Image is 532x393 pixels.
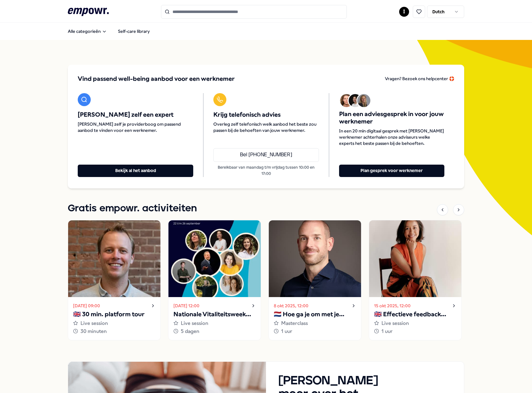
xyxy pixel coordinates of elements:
[68,220,161,340] a: [DATE] 09:00🇬🇧 30 min. platform tourLive session30 minuten
[385,75,454,83] a: Vragen? Bezoek ons helpcenter 🛟
[78,121,193,133] span: [PERSON_NAME] zelf je providerboog om passend aanbod te vinden voor een werknemer.
[161,5,347,19] input: Search for products, categories or subcategories
[374,319,456,327] div: Live session
[73,302,100,309] time: [DATE] 09:00
[385,76,454,81] span: Vragen? Bezoek ons helpcenter 🛟
[73,319,155,327] div: Live session
[173,302,199,309] time: [DATE] 12:00
[173,319,256,327] div: Live session
[63,25,155,37] nav: Main
[68,220,160,297] img: activity image
[268,220,361,340] a: 8 okt 2025, 12:00🇳🇱 Hoe ga je om met je innerlijke criticus?Masterclass1 uur
[369,220,461,297] img: activity image
[357,94,370,107] img: Avatar
[63,25,112,37] button: Alle categorieën
[73,327,155,335] div: 30 minuten
[213,148,319,162] a: Bel [PHONE_NUMBER]
[269,220,361,297] img: activity image
[374,327,456,335] div: 1 uur
[339,165,444,177] button: Plan gesprek voor werknemer
[374,302,411,309] time: 15 okt 2025, 12:00
[369,220,462,340] a: 15 okt 2025, 12:00🇬🇧 Effectieve feedback geven en ontvangenLive session1 uur
[168,220,261,340] a: [DATE] 12:00Nationale Vitaliteitsweek 2025Live session5 dagen
[68,201,197,216] h1: Gratis empowr. activiteiten
[213,164,319,177] p: Bereikbaar van maandag t/m vrijdag tussen 10:00 en 17:00
[173,327,256,335] div: 5 dagen
[113,25,155,37] a: Self-care library
[274,319,356,327] div: Masterclass
[274,309,356,319] p: 🇳🇱 Hoe ga je om met je innerlijke criticus?
[168,220,261,297] img: activity image
[78,111,193,119] span: [PERSON_NAME] zelf een expert
[213,121,319,133] span: Overleg zelf telefonisch welk aanbod het beste zou passen bij de behoeften van jouw werknemer.
[73,309,155,319] p: 🇬🇧 30 min. platform tour
[349,94,362,107] img: Avatar
[213,111,319,119] span: Krijg telefonisch advies
[173,309,256,319] p: Nationale Vitaliteitsweek 2025
[274,302,308,309] time: 8 okt 2025, 12:00
[339,128,444,146] span: In een 20 min digitaal gesprek met [PERSON_NAME] werknemer achterhalen onze adviseurs welke exper...
[374,309,456,319] p: 🇬🇧 Effectieve feedback geven en ontvangen
[339,110,444,125] span: Plan een adviesgesprek in voor jouw werknemer
[399,7,409,17] button: I
[340,94,353,107] img: Avatar
[274,327,356,335] div: 1 uur
[78,165,193,177] button: Bekijk al het aanbod
[78,75,235,83] span: Vind passend well-being aanbod voor een werknemer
